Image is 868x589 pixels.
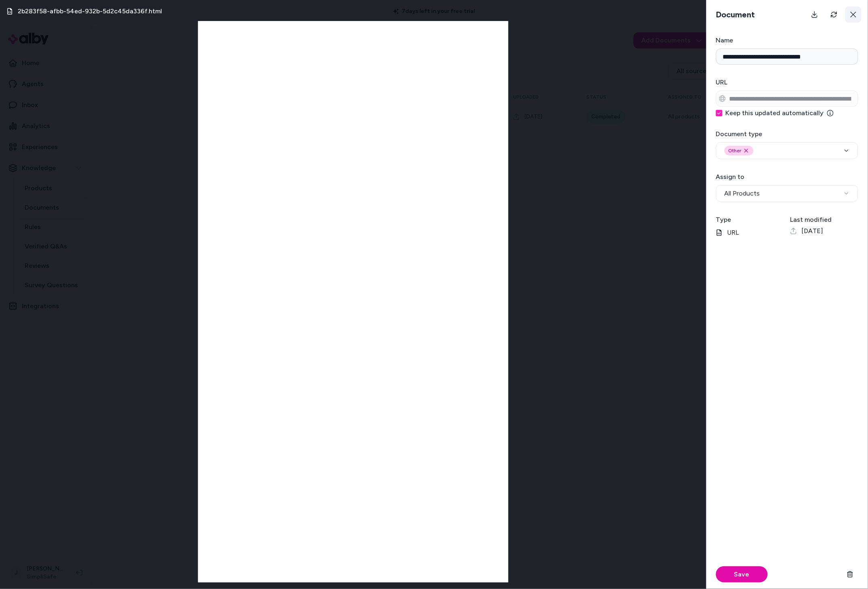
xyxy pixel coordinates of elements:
[716,173,745,181] label: Assign to
[716,129,858,139] h3: Document type
[716,566,768,583] button: Save
[802,226,824,236] span: [DATE]
[716,78,858,87] h3: URL
[725,189,760,198] span: All Products
[790,215,858,225] h3: Last modified
[726,110,834,116] label: Keep this updated automatically
[713,9,758,20] h3: Document
[716,142,858,159] button: OtherRemove other option
[716,215,784,225] h3: Type
[716,228,784,238] p: URL
[743,147,750,154] button: Remove other option
[725,146,754,156] div: Other
[716,36,858,45] h3: Name
[826,6,842,23] button: Refresh
[18,6,162,16] h3: 2b283f58-afbb-54ed-932b-5d2c45da336f.html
